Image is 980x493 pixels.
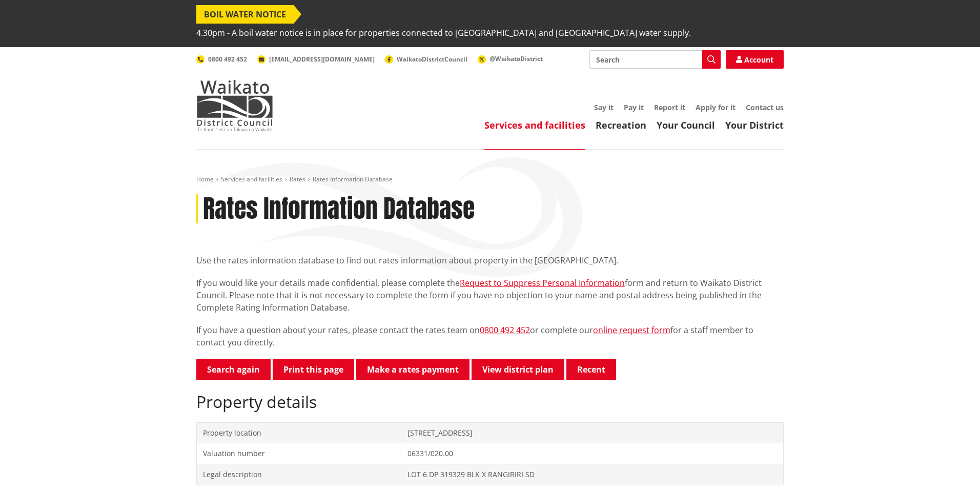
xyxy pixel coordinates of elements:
a: Apply for it [696,102,736,112]
a: Make a rates payment [356,359,469,380]
td: [STREET_ADDRESS] [401,422,783,443]
a: @WaikatoDistrict [478,54,543,63]
span: Rates Information Database [313,175,393,183]
a: Recreation [596,119,646,131]
a: Search again [196,359,271,380]
span: 0800 492 452 [208,55,247,64]
a: 0800 492 452 [196,55,247,64]
button: Print this page [273,359,354,380]
button: Recent [566,359,616,380]
span: [EMAIL_ADDRESS][DOMAIN_NAME] [269,55,375,64]
span: BOIL WATER NOTICE [196,5,294,24]
a: Account [726,50,784,69]
input: Search input [589,50,721,69]
a: Your District [725,119,784,131]
h1: Rates Information Database [203,194,475,224]
nav: breadcrumb [196,175,784,184]
a: Your Council [657,119,715,131]
p: If you would like your details made confidential, please complete the form and return to Waikato ... [196,277,784,314]
td: LOT 6 DP 319329 BLK X RANGIRIRI SD [401,464,783,485]
a: Contact us [746,102,784,112]
a: Request to Suppress Personal Information [460,277,625,289]
span: 4.30pm - A boil water notice is in place for properties connected to [GEOGRAPHIC_DATA] and [GEOGR... [196,24,691,42]
img: Waikato District Council - Te Kaunihera aa Takiwaa o Waikato [196,80,273,131]
a: Say it [594,102,614,112]
a: View district plan [472,359,564,380]
a: 0800 492 452 [480,324,530,336]
a: Services and facilities [221,175,282,183]
td: Legal description [197,464,401,485]
td: Property location [197,422,401,443]
span: @WaikatoDistrict [489,54,543,63]
p: Use the rates information database to find out rates information about property in the [GEOGRAPHI... [196,254,784,266]
h2: Property details [196,392,784,412]
a: Pay it [624,102,644,112]
td: Valuation number [197,443,401,464]
a: Services and facilities [484,119,585,131]
a: Rates [290,175,305,183]
a: [EMAIL_ADDRESS][DOMAIN_NAME] [257,55,375,64]
a: online request form [593,324,670,336]
a: Home [196,175,214,183]
td: 06331/020.00 [401,443,783,464]
span: WaikatoDistrictCouncil [397,55,467,64]
p: If you have a question about your rates, please contact the rates team on or complete our for a s... [196,324,784,348]
a: WaikatoDistrictCouncil [385,55,467,64]
a: Report it [654,102,685,112]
